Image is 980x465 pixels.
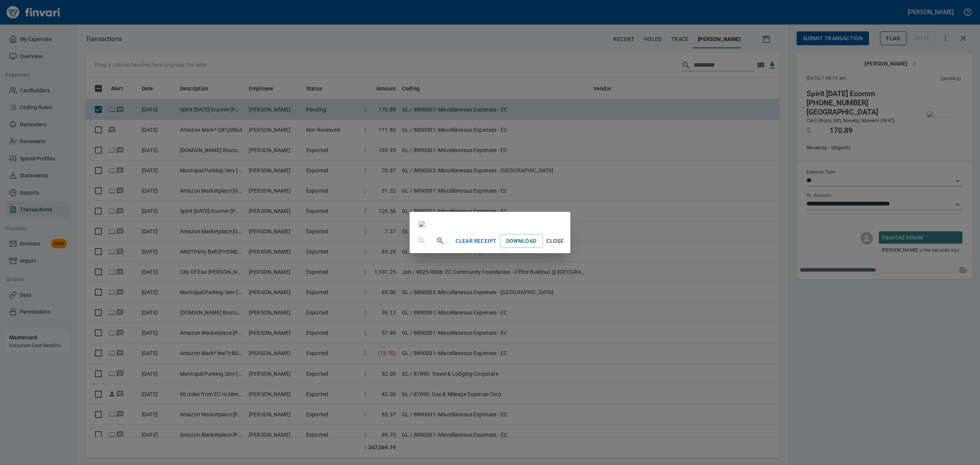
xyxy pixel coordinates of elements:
[419,221,425,227] img: receipts%2Fmarketjohnson%2F2025-09-05%2FDH6NDXUNZIQ0vVBqzkxJMJQs8qp1__Vz1lH4DrVwUHh7lhKsK5_body.jpg
[500,234,543,248] a: Download
[543,234,567,248] button: Close
[456,236,497,246] span: Clear Receipt
[452,234,500,248] button: Clear Receipt
[506,236,537,246] span: Download
[546,236,564,246] span: Close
